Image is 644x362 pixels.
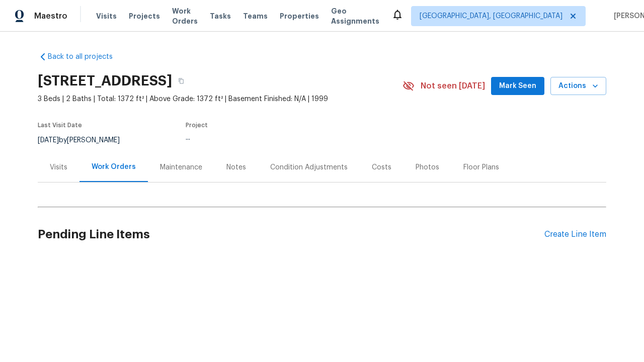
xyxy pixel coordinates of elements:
[331,6,379,26] span: Geo Assignments
[34,11,67,21] span: Maestro
[420,11,562,21] span: [GEOGRAPHIC_DATA], [GEOGRAPHIC_DATA]
[372,162,391,172] div: Costs
[210,13,231,20] span: Tasks
[226,162,246,172] div: Notes
[491,77,544,96] button: Mark Seen
[38,94,403,104] span: 3 Beds | 2 Baths | Total: 1372 ft² | Above Grade: 1372 ft² | Basement Finished: N/A | 1999
[38,52,134,62] a: Back to all projects
[50,162,67,172] div: Visits
[172,6,198,26] span: Work Orders
[280,11,319,21] span: Properties
[160,162,202,172] div: Maintenance
[499,80,536,93] span: Mark Seen
[38,122,82,128] span: Last Visit Date
[38,211,544,258] h2: Pending Line Items
[129,11,160,21] span: Projects
[243,11,268,21] span: Teams
[550,77,606,96] button: Actions
[38,76,172,86] h2: [STREET_ADDRESS]
[38,137,59,144] span: [DATE]
[416,162,439,172] div: Photos
[421,81,485,91] span: Not seen [DATE]
[544,230,606,239] div: Create Line Item
[92,162,136,172] div: Work Orders
[270,162,348,172] div: Condition Adjustments
[463,162,499,172] div: Floor Plans
[558,80,598,93] span: Actions
[38,134,132,146] div: by [PERSON_NAME]
[186,122,208,128] span: Project
[96,11,117,21] span: Visits
[186,134,379,141] div: ...
[172,72,190,90] button: Copy Address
